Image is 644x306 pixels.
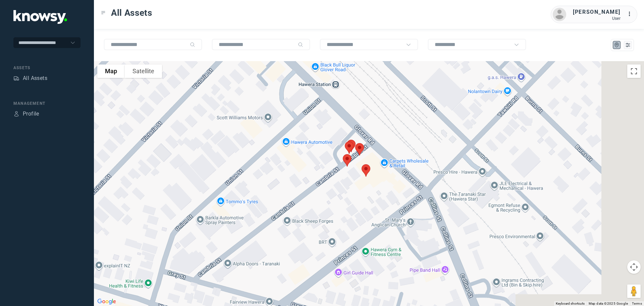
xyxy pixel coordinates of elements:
button: Show street map [97,64,125,78]
div: [PERSON_NAME] [573,8,621,16]
img: Google [96,297,118,306]
div: List [625,42,631,48]
button: Show satellite imagery [125,64,162,78]
div: : [627,10,635,19]
div: : [627,10,635,18]
img: avatar.png [553,8,566,21]
div: Assets [13,75,19,81]
div: Profile [23,110,39,118]
button: Drag Pegman onto the map to open Street View [627,285,641,298]
div: Search [190,42,195,47]
span: All Assets [111,7,152,19]
div: Map [614,42,620,48]
div: Search [298,42,303,47]
div: Management [13,100,80,106]
div: User [573,16,621,21]
span: Map data ©2025 Google [589,302,628,305]
a: Terms (opens in new tab) [632,302,642,305]
button: Toggle fullscreen view [627,64,641,78]
img: Application Logo [13,10,67,24]
button: Keyboard shortcuts [556,301,585,306]
a: AssetsAll Assets [13,74,47,82]
tspan: ... [628,11,634,16]
div: Assets [13,65,80,71]
div: Toggle Menu [101,10,106,15]
button: Map camera controls [627,260,641,274]
a: ProfileProfile [13,110,39,118]
div: All Assets [23,74,47,82]
a: Open this area in Google Maps (opens a new window) [96,297,118,306]
div: Profile [13,111,19,117]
